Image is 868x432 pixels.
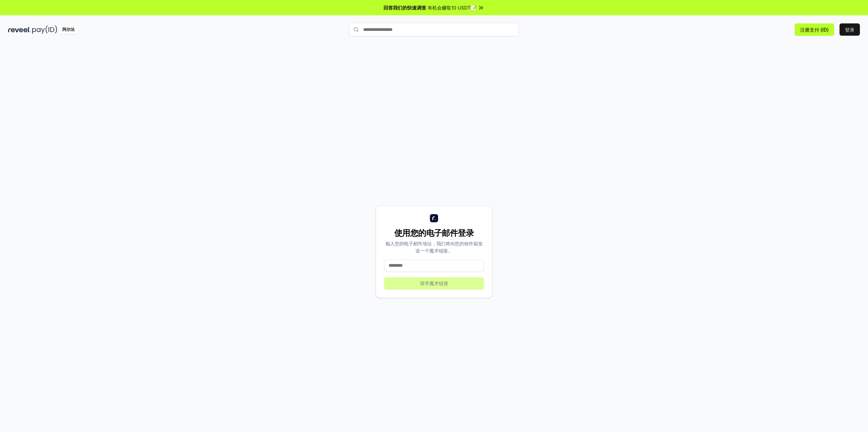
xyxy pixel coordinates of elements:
button: 注册支付 (ID) [795,23,834,36]
font: 回答我们的快速调查 [383,5,426,11]
img: logo_small [430,214,438,222]
font: 登录 [845,27,854,33]
button: 登录 [840,23,860,36]
font: 使用您的电子邮件登录 [394,228,474,238]
img: pay_id [32,25,57,34]
img: reveel_dark [8,25,31,34]
font: 注册支付 (ID) [800,27,829,33]
font: 有机会赚取10 USDT📝 [428,5,476,11]
font: 阿尔法 [62,27,75,32]
font: 输入您的电子邮件地址，我们将向您的收件箱发送一个魔术链接。 [386,241,483,253]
